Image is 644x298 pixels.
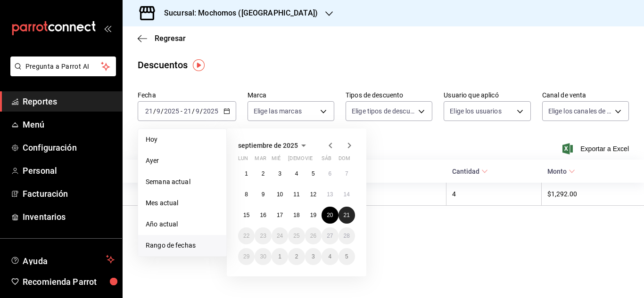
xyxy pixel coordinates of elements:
abbr: 17 de septiembre de 2025 [277,212,283,218]
span: Personal [23,164,115,177]
label: Fecha [138,92,236,98]
button: 16 de septiembre de 2025 [255,207,271,224]
abbr: 5 de septiembre de 2025 [312,170,315,177]
span: / [153,107,156,115]
abbr: 23 de septiembre de 2025 [260,233,266,239]
button: 9 de septiembre de 2025 [255,186,271,203]
span: Ayuda [23,254,102,265]
abbr: 1 de septiembre de 2025 [245,170,248,177]
abbr: 3 de septiembre de 2025 [278,170,281,177]
abbr: 18 de septiembre de 2025 [293,212,299,218]
button: 26 de septiembre de 2025 [305,227,322,244]
span: Facturación [23,187,115,200]
abbr: 7 de septiembre de 2025 [345,170,348,177]
button: Regresar [138,34,186,43]
span: Monto [547,168,575,175]
span: / [161,107,164,115]
button: 13 de septiembre de 2025 [322,186,338,203]
span: Rango de fechas [146,241,219,250]
abbr: 11 de septiembre de 2025 [293,191,299,198]
button: 2 de octubre de 2025 [288,248,305,265]
button: 12 de septiembre de 2025 [305,186,322,203]
abbr: 2 de septiembre de 2025 [262,170,265,177]
span: Reportes [23,95,115,108]
abbr: 10 de septiembre de 2025 [277,191,283,198]
button: 5 de septiembre de 2025 [305,165,322,182]
span: Semana actual [146,177,219,187]
span: Hoy [146,135,219,145]
span: Recomienda Parrot [23,275,115,288]
button: 20 de septiembre de 2025 [322,207,338,224]
button: 7 de septiembre de 2025 [339,165,355,182]
abbr: 15 de septiembre de 2025 [243,212,249,218]
abbr: 8 de septiembre de 2025 [245,191,248,198]
span: Elige los usuarios [450,106,501,116]
img: Tooltip marker [193,59,205,71]
input: ---- [203,107,219,115]
button: 19 de septiembre de 2025 [305,207,322,224]
abbr: 26 de septiembre de 2025 [310,233,316,239]
button: 3 de octubre de 2025 [305,248,322,265]
abbr: 13 de septiembre de 2025 [327,191,333,198]
abbr: 3 de octubre de 2025 [312,253,315,260]
abbr: 16 de septiembre de 2025 [260,212,266,218]
button: 4 de octubre de 2025 [322,248,338,265]
button: 4 de septiembre de 2025 [288,165,305,182]
button: 8 de septiembre de 2025 [238,186,255,203]
button: Exportar a Excel [564,143,629,154]
abbr: 2 de octubre de 2025 [295,253,298,260]
button: septiembre de 2025 [238,140,309,151]
span: Ayer [146,156,219,166]
button: 18 de septiembre de 2025 [288,207,305,224]
span: Menú [23,118,115,131]
button: 14 de septiembre de 2025 [339,186,355,203]
abbr: 30 de septiembre de 2025 [260,253,266,260]
button: Pregunta a Parrot AI [10,56,116,76]
abbr: sábado [322,155,331,165]
span: Configuración [23,141,115,154]
h3: Sucursal: Mochomos ([GEOGRAPHIC_DATA]) [157,8,318,19]
abbr: 25 de septiembre de 2025 [293,233,299,239]
button: 28 de septiembre de 2025 [339,227,355,244]
span: Elige las marcas [254,106,302,116]
button: 3 de septiembre de 2025 [272,165,288,182]
button: 1 de septiembre de 2025 [238,165,255,182]
button: 29 de septiembre de 2025 [238,248,255,265]
abbr: 28 de septiembre de 2025 [344,233,350,239]
label: Usuario que aplicó [444,92,530,98]
abbr: 21 de septiembre de 2025 [344,212,350,218]
abbr: viernes [305,155,313,165]
span: Elige tipos de descuento [352,106,415,116]
abbr: 4 de octubre de 2025 [328,253,331,260]
abbr: 6 de septiembre de 2025 [328,170,331,177]
input: -- [195,107,200,115]
abbr: domingo [339,155,350,165]
button: 21 de septiembre de 2025 [339,207,355,224]
button: 2 de septiembre de 2025 [255,165,271,182]
abbr: 29 de septiembre de 2025 [243,253,249,260]
abbr: 19 de septiembre de 2025 [310,212,316,218]
abbr: 4 de septiembre de 2025 [295,170,298,177]
abbr: 1 de octubre de 2025 [278,253,281,260]
span: Cantidad [452,168,488,175]
button: 27 de septiembre de 2025 [322,227,338,244]
span: / [200,107,203,115]
label: Marca [248,92,334,98]
abbr: 14 de septiembre de 2025 [344,191,350,198]
abbr: lunes [238,155,248,165]
button: 22 de septiembre de 2025 [238,227,255,244]
label: Tipos de descuento [346,92,432,98]
label: Canal de venta [542,92,629,98]
abbr: 20 de septiembre de 2025 [327,212,333,218]
span: Pregunta a Parrot AI [25,62,101,72]
button: 24 de septiembre de 2025 [272,227,288,244]
input: -- [145,107,153,115]
th: [PERSON_NAME] [123,183,294,206]
abbr: martes [255,155,266,165]
button: 11 de septiembre de 2025 [288,186,305,203]
input: -- [183,107,192,115]
button: 30 de septiembre de 2025 [255,248,271,265]
abbr: 5 de octubre de 2025 [345,253,348,260]
abbr: 27 de septiembre de 2025 [327,233,333,239]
